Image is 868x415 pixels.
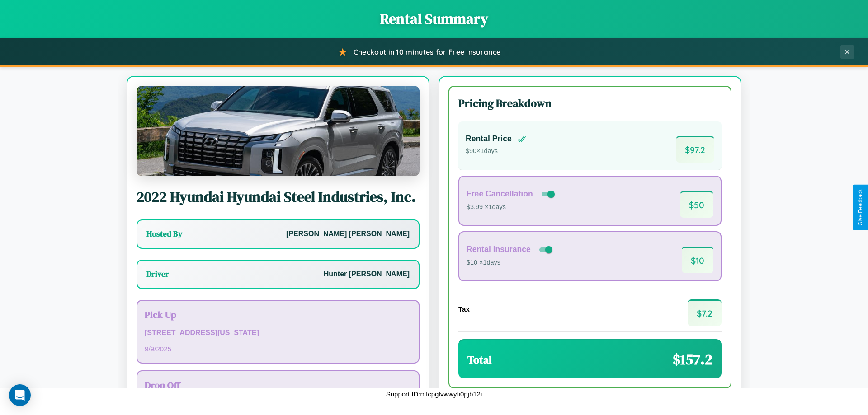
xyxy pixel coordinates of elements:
p: $ 90 × 1 days [466,145,526,157]
h4: Rental Price [466,134,512,144]
p: [PERSON_NAME] [PERSON_NAME] [286,228,410,241]
p: $10 × 1 days [467,257,554,269]
p: 9 / 9 / 2025 [145,343,411,355]
span: Checkout in 10 minutes for Free Insurance [354,47,500,56]
span: $ 97.2 [676,136,714,163]
span: $ 7.2 [688,299,722,326]
span: $ 157.2 [673,350,712,369]
span: $ 10 [682,247,713,273]
span: $ 50 [680,191,713,218]
h2: 2022 Hyundai Hyundai Steel Industries, Inc. [137,187,420,207]
p: $3.99 × 1 days [467,201,557,213]
p: Hunter [PERSON_NAME] [324,268,410,281]
h4: Rental Insurance [467,245,531,254]
h3: Pricing Breakdown [458,96,722,111]
h3: Driver [146,269,169,280]
h3: Drop Off [145,378,411,392]
div: Open Intercom Messenger [9,384,31,406]
p: Support ID: mfcpglvwwyfi0pjb12i [386,388,482,400]
img: Hyundai Hyundai Steel Industries, Inc. [137,86,420,176]
div: Give Feedback [857,189,863,226]
h4: Free Cancellation [467,189,533,199]
h3: Hosted By [146,228,182,239]
h4: Tax [458,305,470,313]
h3: Pick Up [145,308,411,321]
h1: Rental Summary [9,9,859,29]
p: [STREET_ADDRESS][US_STATE] [145,326,411,340]
h3: Total [467,352,492,367]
